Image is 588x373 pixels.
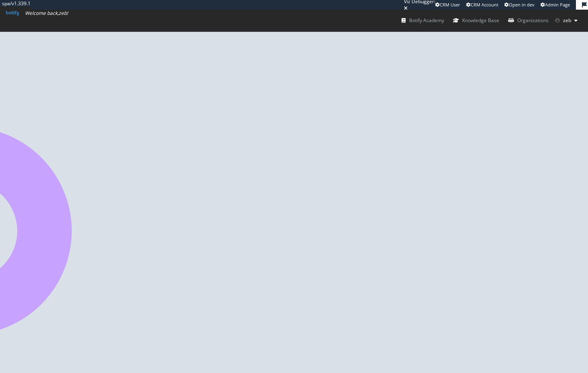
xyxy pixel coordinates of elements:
button: zeb [549,14,584,27]
div: Organizations [508,16,549,25]
span: zeb [563,17,571,24]
a: CRM Account [466,2,498,8]
a: Open in dev [504,2,535,8]
a: CRM User [435,2,460,8]
div: Botify Academy [402,16,444,25]
span: CRM Account [471,2,498,8]
div: Knowledge Base [453,16,499,25]
a: Organizations [508,10,549,31]
span: CRM User [440,2,460,8]
span: Admin Page [545,2,570,8]
span: Welcome back, zeb ! [25,10,68,16]
a: Admin Page [541,2,570,8]
span: Open in dev [509,2,535,8]
a: Knowledge Base [453,10,499,31]
a: Botify Academy [402,10,444,31]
